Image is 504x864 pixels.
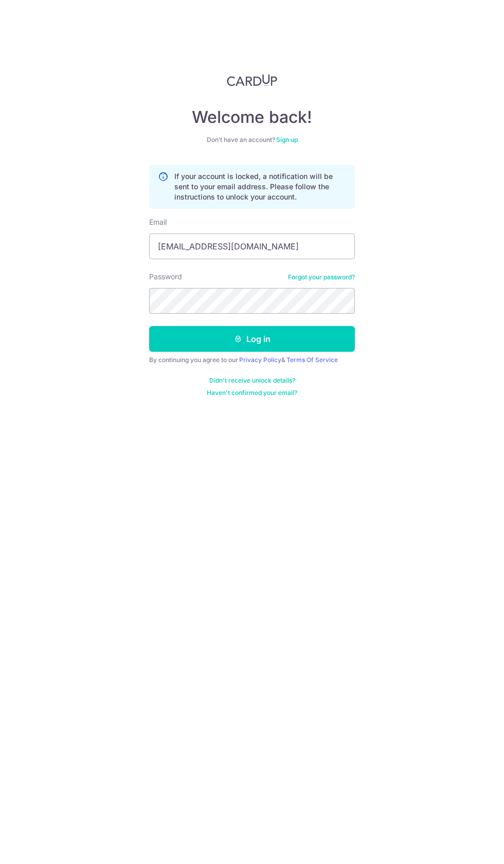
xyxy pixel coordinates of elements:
[174,171,346,202] p: If your account is locked, a notification will be sent to your email address. Please follow the i...
[288,273,355,281] a: Forgot your password?
[227,74,277,86] img: CardUp Logo
[149,272,182,282] label: Password
[149,233,355,259] input: Enter your Email
[276,136,298,143] a: Sign up
[149,217,167,227] label: Email
[239,356,281,364] a: Privacy Policy
[149,107,355,128] h4: Welcome back!
[209,376,295,385] a: Didn't receive unlock details?
[149,326,355,352] button: Log in
[286,356,338,364] a: Terms Of Service
[207,389,297,397] a: Haven't confirmed your email?
[149,136,355,144] div: Don’t have an account?
[149,356,355,364] div: By continuing you agree to our &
